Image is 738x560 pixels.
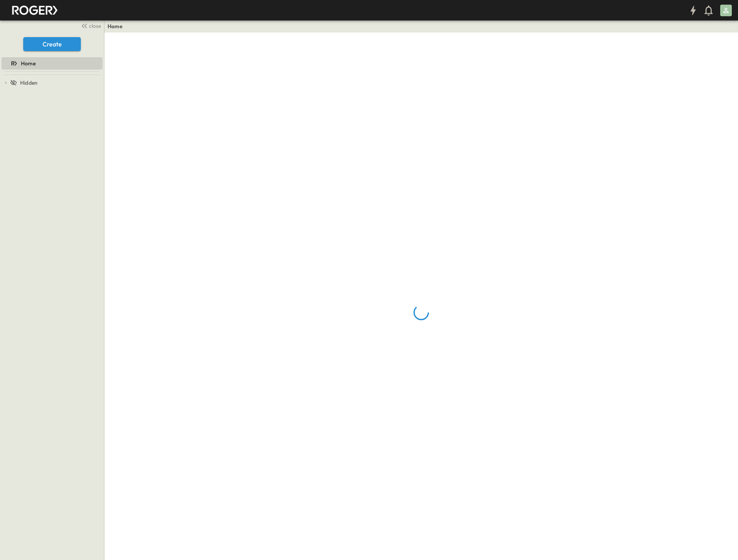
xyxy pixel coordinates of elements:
button: Create [23,37,81,51]
span: close [89,22,101,30]
nav: breadcrumbs [108,22,127,30]
a: Home [108,22,123,30]
a: Home [2,58,101,69]
span: Hidden [20,79,38,87]
button: close [78,20,102,31]
span: Home [21,60,36,67]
